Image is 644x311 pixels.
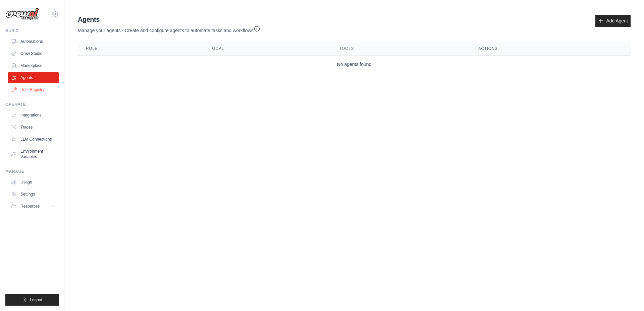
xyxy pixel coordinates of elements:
[204,42,331,56] th: Goal
[8,60,59,71] a: Marketplace
[470,42,631,56] th: Actions
[8,146,59,162] a: Environment Variables
[5,102,59,107] div: Operate
[78,24,260,34] p: Manage your agents - Create and configure agents to automate tasks and workflows
[595,15,631,27] a: Add Agent
[8,201,59,212] button: Resources
[8,36,59,47] a: Automations
[331,42,470,56] th: Tools
[8,72,59,83] a: Agents
[78,15,260,24] h2: Agents
[8,177,59,187] a: Usage
[5,28,59,33] div: Build
[8,189,59,200] a: Settings
[5,8,39,20] img: Logo
[5,169,59,174] div: Manage
[8,110,59,121] a: Integrations
[78,42,204,56] th: Role
[9,84,59,95] a: Tool Registry
[30,297,42,303] span: Logout
[8,122,59,133] a: Traces
[8,134,59,145] a: LLM Connections
[78,56,631,73] td: No agents found
[8,48,59,59] a: Crew Studio
[5,294,59,306] button: Logout
[20,204,40,209] span: Resources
